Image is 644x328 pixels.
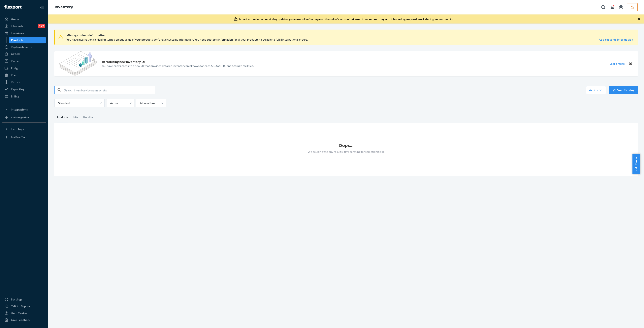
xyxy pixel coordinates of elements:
div: Settings [11,297,22,301]
a: Freight [2,65,46,72]
a: Products [9,37,46,43]
input: Active [110,101,110,105]
a: Orders [2,51,46,57]
a: Prep [2,72,46,78]
button: Give Feedback [2,317,46,323]
a: Parcel [2,58,46,64]
h1: Oops... [54,143,638,148]
div: Add Integration [11,116,29,119]
div: Kits [73,112,78,123]
div: Returns [11,80,22,84]
div: Billing [11,94,19,98]
p: You have early access to a new UI that provides detailed inventory breakdown for each SKU at DTC ... [101,64,254,68]
span: Missing customs information [66,33,633,38]
div: Talk to Support [11,304,32,308]
a: Returns [2,79,46,85]
button: Close Navigation [38,3,46,11]
ol: breadcrumbs [52,1,76,13]
div: Parcel [11,59,19,63]
button: Learn more [607,61,627,66]
img: Flexport logo [4,5,22,9]
button: Talk to Support [2,303,46,310]
span: International onboarding and inbounding may not work during impersonation. [351,17,455,21]
div: Action [589,88,603,92]
a: Help Center [2,310,46,316]
div: Reporting [11,87,24,91]
div: Prep [11,73,17,77]
div: Bundles [83,112,94,123]
img: new-reports-banner-icon.82668bd98b6a51aee86340f2a7b77ae3.png [59,51,97,76]
div: Add Fast Tag [11,135,25,139]
a: Inventory [55,5,73,9]
div: Integrations [11,108,28,112]
a: Replenishments [2,44,46,50]
input: Standard [58,101,58,105]
p: Introducing new Inventory UI [101,59,145,64]
div: You have international shipping turned on but some of your products don’t have customs informatio... [66,38,520,42]
a: Add Fast Tag [2,134,46,140]
button: Open account menu [617,3,625,11]
button: Open notifications [608,3,616,11]
input: All locations [139,101,140,105]
a: Add Integration [2,114,46,121]
div: Products [57,112,68,123]
div: Give Feedback [11,318,30,322]
div: Replenishments [11,45,32,49]
div: Fast Tags [11,127,24,131]
a: Home [2,16,46,23]
div: Help Center [11,311,27,315]
div: Freight [11,66,21,70]
div: Orders [11,52,21,56]
div: 122 [38,24,45,28]
button: Integrations [2,106,46,113]
strong: Add customs information [599,38,633,41]
input: Search inventory by name or sku [64,86,155,94]
a: Billing [2,93,46,100]
div: Products [11,38,24,42]
span: Non-test seller account: [239,17,272,21]
iframe: Opens a widget where you can chat to one of our agents [618,316,640,326]
div: Inventory [11,31,24,35]
button: Fast Tags [2,126,46,132]
a: Settings [2,296,46,303]
div: Any updates you make will reflect against the seller's account. [239,17,455,21]
button: Sync Catalog [609,86,638,94]
p: We couldn't find any results, try searching for something else [54,150,638,154]
button: Close [628,61,633,66]
button: Open Search Box [599,3,607,11]
button: Action [586,86,606,94]
button: Help Center [632,154,640,174]
a: Inbounds122 [2,23,46,29]
a: Inventory [2,30,46,37]
div: Home [11,17,19,21]
a: Reporting [2,86,46,92]
div: Inbounds [11,24,23,28]
a: Add customs information [599,38,633,42]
